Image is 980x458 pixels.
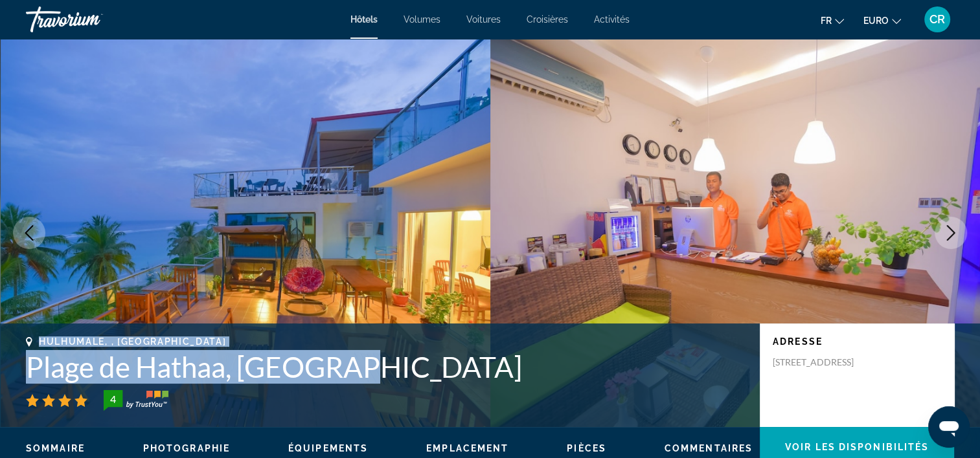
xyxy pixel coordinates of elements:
[863,16,889,26] span: EURO
[39,336,226,347] span: Hulhumale, , [GEOGRAPHIC_DATA]
[350,14,378,25] a: Hôtels
[821,16,832,26] span: Fr
[821,11,844,30] button: Changer la langue
[665,443,753,453] span: Commentaires
[426,443,508,453] span: Emplacement
[567,443,606,453] span: Pièces
[935,217,967,249] button: Image suivante
[104,390,168,411] img: trustyou-badge-hor.svg
[863,11,901,30] button: Changer de devise
[785,442,929,452] span: Voir les disponibilités
[143,442,230,454] button: Photographie
[288,442,368,454] button: Équipements
[594,14,630,25] a: Activités
[26,3,155,36] a: Travorium
[404,14,440,25] a: Volumes
[773,336,941,347] p: Adresse
[928,406,970,448] iframe: Bouton de lancement de la fenêtre de messagerie
[26,442,85,454] button: Sommaire
[466,14,501,25] a: Voitures
[773,356,876,368] p: [STREET_ADDRESS]
[13,217,45,249] button: Image précédente
[665,442,753,454] button: Commentaires
[567,442,606,454] button: Pièces
[920,6,954,33] button: Menu utilisateur
[426,442,508,454] button: Emplacement
[26,350,747,384] h1: Plage de Hathaa, [GEOGRAPHIC_DATA]
[100,391,126,407] div: 4
[26,443,85,453] span: Sommaire
[143,443,230,453] span: Photographie
[288,443,368,453] span: Équipements
[527,14,568,25] a: Croisières
[929,13,945,26] span: CR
